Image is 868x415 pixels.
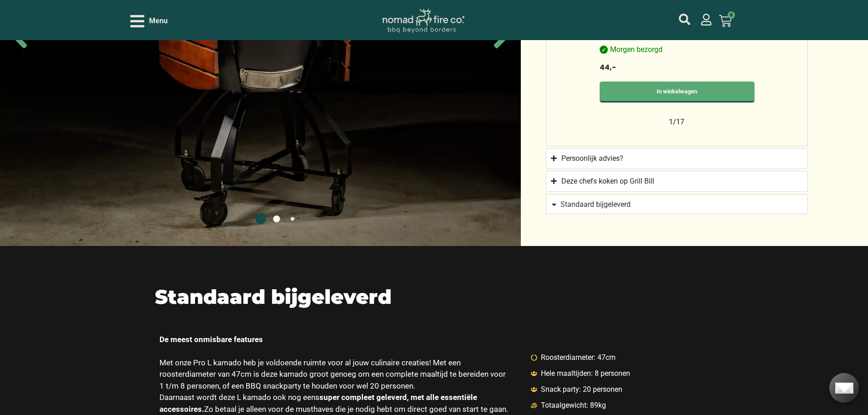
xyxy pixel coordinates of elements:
a: 0 [708,9,743,33]
p: Morgen bezorgd [600,44,755,55]
a: mijn account [700,14,712,26]
div: Open/Close Menu [130,13,168,29]
a: bekijk accessoires [546,194,808,214]
span: Totaalgewicht: 89kg [539,400,606,411]
h2: Standaard bijgeleverd [155,287,391,307]
summary: Persoonlijk advies? [546,148,808,169]
div: Persoonlijk advies? [561,153,623,164]
img: Nomad Logo [382,9,464,33]
div: / [669,118,684,126]
a: mijn account [679,14,690,25]
span: Hele maaltijden: 8 personen [539,368,630,379]
span: 1 [669,118,673,126]
span: Snack party: 20 personen [539,384,622,395]
span: Go to slide 2 [273,215,280,222]
span: 17 [676,118,684,126]
div: Met onze Pro L kamado heb je voldoende ruimte voor al jouw culinaire creaties! Met een roosterdia... [159,357,510,392]
span: Go to slide 1 [255,214,266,224]
span: Go to slide 3 [291,217,294,220]
span: Standaard bijgeleverd [560,201,631,208]
div: Deze chefs koken op Grill Bill [561,176,654,187]
span: 0 [728,11,735,19]
strong: super compleet geleverd, met alle essentiële accessoires. [159,393,477,414]
strong: De meest onmisbare features [159,335,263,344]
summary: Deze chefs koken op Grill Bill [546,171,808,192]
span: Roosterdiameter: 47cm [539,352,616,363]
a: Toevoegen aan winkelwagen: “Kamado Regenhoes Bill's Raincoat 21 / 23 inch“ [600,82,755,102]
span: Menu [149,15,168,26]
